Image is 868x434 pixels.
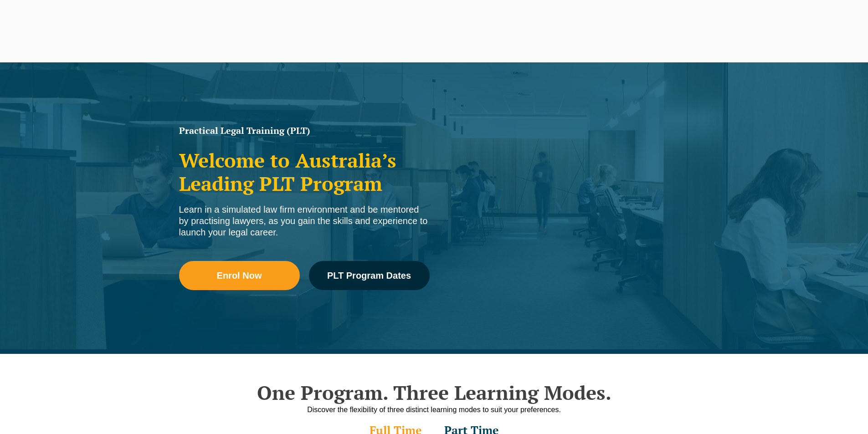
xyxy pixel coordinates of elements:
[217,271,262,280] span: Enrol Now
[309,261,430,290] a: PLT Program Dates
[175,404,694,415] div: Discover the flexibility of three distinct learning modes to suit your preferences.
[327,271,411,280] span: PLT Program Dates
[175,381,694,404] h2: One Program. Three Learning Modes.
[179,149,430,195] h2: Welcome to Australia’s Leading PLT Program
[179,261,300,290] a: Enrol Now
[179,204,430,238] div: Learn in a simulated law firm environment and be mentored by practising lawyers, as you gain the ...
[179,126,430,135] h1: Practical Legal Training (PLT)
